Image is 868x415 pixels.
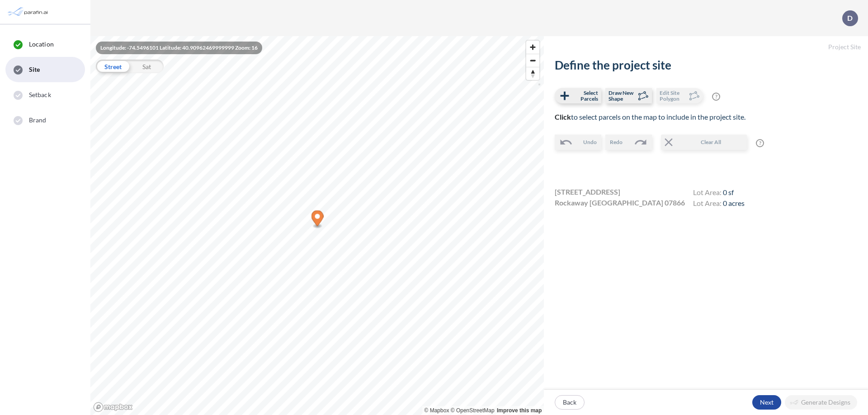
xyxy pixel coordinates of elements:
[90,36,544,415] canvas: Map
[760,398,774,407] p: Next
[311,210,324,229] div: Map marker
[693,188,745,199] h4: Lot Area:
[497,407,542,414] a: Improve this map
[555,197,685,208] span: Rockaway [GEOGRAPHIC_DATA] 07866
[571,90,598,102] span: Select Parcels
[555,187,620,197] span: [STREET_ADDRESS]
[451,407,495,414] a: OpenStreetMap
[583,138,597,146] span: Undo
[526,41,539,54] button: Zoom in
[675,138,746,146] span: Clear All
[555,135,601,150] button: Undo
[526,54,539,67] span: Zoom out
[526,54,539,67] button: Zoom out
[555,112,571,121] b: Click
[555,58,857,72] h2: Define the project site
[130,60,164,73] div: Sat
[93,402,133,412] a: Mapbox homepage
[609,90,635,102] span: Draw New Shape
[610,138,623,146] span: Redo
[756,139,764,147] span: ?
[723,199,745,207] span: 0 acres
[723,188,734,196] span: 0 sf
[693,199,745,210] h4: Lot Area:
[712,93,720,101] span: ?
[555,395,585,410] button: Back
[7,4,51,20] img: Parafin
[29,65,40,74] span: Site
[661,135,747,150] button: Clear All
[29,116,47,125] span: Brand
[847,14,853,22] p: D
[660,90,686,102] span: Edit Site Polygon
[544,36,868,58] h5: Project Site
[425,407,449,414] a: Mapbox
[526,67,539,80] button: Reset bearing to north
[96,42,262,54] div: Longitude: -74.5496101 Latitude: 40.90962469999999 Zoom: 16
[563,398,576,407] p: Back
[29,90,51,99] span: Setback
[555,112,745,121] span: to select parcels on the map to include in the project site.
[29,40,54,49] span: Location
[96,60,130,73] div: Street
[752,395,781,410] button: Next
[605,135,652,150] button: Redo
